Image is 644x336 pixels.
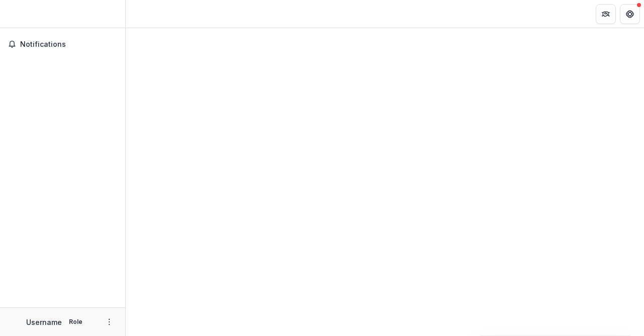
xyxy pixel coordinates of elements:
[66,317,86,326] p: Role
[620,4,640,24] button: Get Help
[20,40,117,49] span: Notifications
[26,317,62,327] p: Username
[596,4,616,24] button: Partners
[103,316,115,328] button: More
[4,36,121,52] button: Notifications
